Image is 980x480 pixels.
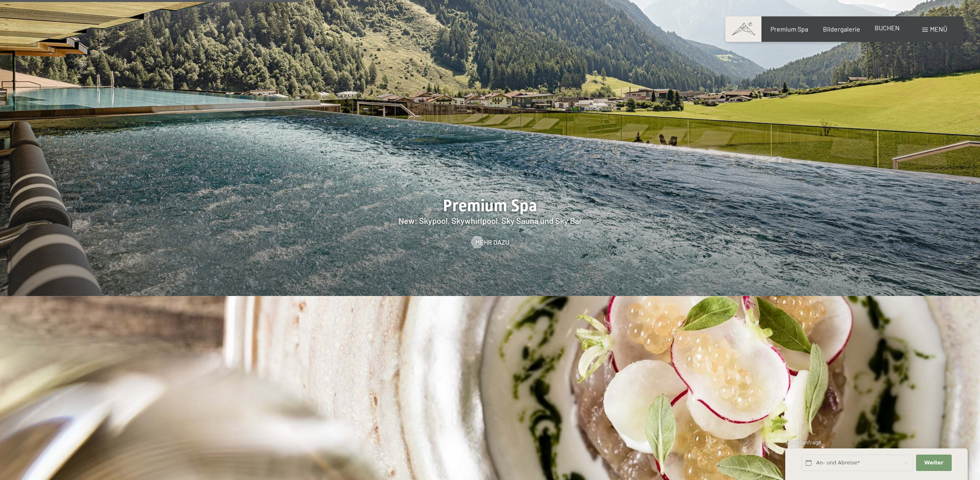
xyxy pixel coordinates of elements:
span: Weiter [924,459,944,466]
span: Mehr dazu [475,238,509,247]
span: Menü [930,25,947,33]
a: Bildergalerie [823,25,860,33]
a: BUCHEN [875,24,900,32]
button: Weiter [916,455,951,471]
a: Premium Spa [770,25,808,33]
a: Mehr dazu [471,238,509,247]
span: Schnellanfrage [785,439,821,446]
